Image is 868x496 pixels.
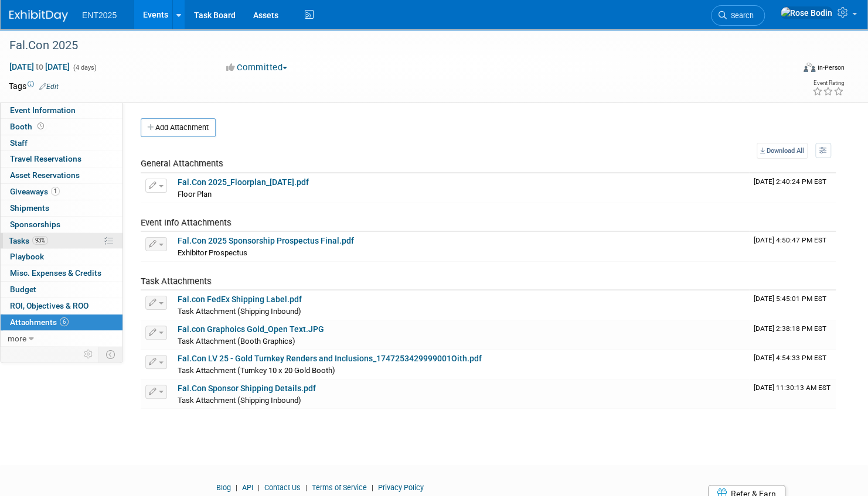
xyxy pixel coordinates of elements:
span: Event Information [10,105,76,115]
span: 6 [60,317,69,326]
span: Budget [10,285,36,294]
a: ROI, Objectives & ROO [1,298,122,314]
span: Upload Timestamp [754,236,826,244]
a: API [242,483,253,492]
span: Exhibitor Prospectus [178,248,247,257]
div: Event Format [720,61,845,78]
a: Staff [1,135,122,151]
td: Tags [9,80,59,92]
a: Budget [1,282,122,297]
img: Rose Bodin [780,6,833,19]
span: | [255,483,263,492]
span: | [369,483,376,492]
td: Upload Timestamp [749,173,836,203]
span: Task Attachment (Booth Graphics) [178,337,295,346]
a: Fal.Con 2025 Sponsorship Prospectus Final.pdf [178,236,354,245]
img: Format-Inperson.png [804,63,815,72]
a: Attachments6 [1,314,122,330]
span: Search [727,11,754,20]
a: Fal.con FedEx Shipping Label.pdf [178,295,302,304]
a: Search [711,5,765,26]
span: Attachments [10,317,69,327]
span: Giveaways [10,187,60,196]
img: ExhibitDay [9,10,68,22]
span: Playbook [10,252,44,261]
span: Staff [10,138,28,148]
a: Fal.Con 2025_Floorplan_[DATE].pdf [178,177,309,187]
div: Event Rating [812,80,844,86]
a: Travel Reservations [1,151,122,167]
td: Personalize Event Tab Strip [79,347,99,362]
span: to [34,62,45,71]
span: Upload Timestamp [754,384,830,392]
span: Booth not reserved yet [35,122,46,131]
a: Privacy Policy [378,483,424,492]
a: Terms of Service [312,483,367,492]
a: Download All [757,143,808,159]
a: Asset Reservations [1,167,122,183]
span: 1 [51,187,60,196]
span: Task Attachments [141,276,212,286]
span: Tasks [9,236,48,245]
span: Upload Timestamp [754,177,826,186]
a: Giveaways1 [1,184,122,200]
span: Misc. Expenses & Credits [10,268,101,278]
span: | [233,483,240,492]
span: Shipments [10,203,49,213]
div: In-Person [817,63,845,72]
span: Sponsorships [10,220,60,229]
span: (4 days) [72,64,97,71]
span: more [8,334,26,343]
span: Upload Timestamp [754,324,826,333]
a: Shipments [1,200,122,216]
td: Upload Timestamp [749,232,836,261]
a: Edit [39,83,59,91]
button: Add Attachment [141,118,216,137]
span: Asset Reservations [10,170,80,180]
span: ENT2025 [82,11,117,20]
span: [DATE] [DATE] [9,61,70,72]
span: Floor Plan [178,190,212,199]
span: Booth [10,122,46,131]
a: Sponsorships [1,217,122,232]
span: Task Attachment (Shipping Inbound) [178,396,301,405]
a: Fal.Con Sponsor Shipping Details.pdf [178,384,316,393]
a: Event Information [1,102,122,118]
span: Upload Timestamp [754,354,826,362]
a: Fal.Con LV 25 - Gold Turnkey Renders and Inclusions_1747253429999001Oith.pdf [178,354,482,363]
span: Upload Timestamp [754,295,826,303]
td: Upload Timestamp [749,350,836,379]
a: Fal.con Graphoics Gold_Open Text.JPG [178,324,324,334]
a: Contact Us [264,483,301,492]
div: Fal.Con 2025 [5,35,774,56]
span: | [302,483,310,492]
span: 93% [32,236,48,245]
td: Upload Timestamp [749,320,836,350]
a: Booth [1,119,122,135]
span: Event Info Attachments [141,217,232,228]
span: Travel Reservations [10,154,81,163]
a: Misc. Expenses & Credits [1,265,122,281]
span: General Attachments [141,158,223,169]
button: Committed [222,61,292,74]
span: Task Attachment (Shipping Inbound) [178,307,301,316]
a: Playbook [1,249,122,265]
a: Tasks93% [1,233,122,249]
td: Toggle Event Tabs [99,347,123,362]
a: more [1,331,122,347]
td: Upload Timestamp [749,379,836,409]
td: Upload Timestamp [749,290,836,320]
span: Task Attachment (Turnkey 10 x 20 Gold Booth) [178,366,335,375]
span: ROI, Objectives & ROO [10,301,88,310]
a: Blog [216,483,231,492]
